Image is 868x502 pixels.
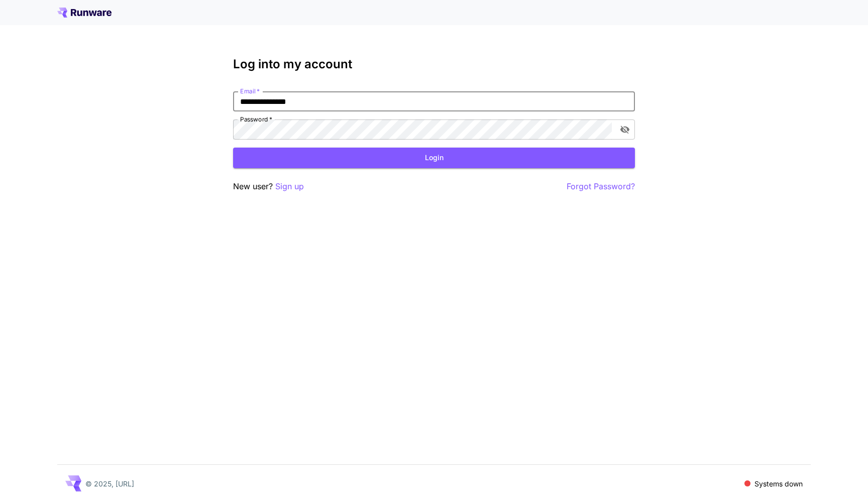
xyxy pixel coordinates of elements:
label: Password [240,115,272,123]
button: Forgot Password? [567,180,635,193]
button: toggle password visibility [616,120,634,139]
p: Systems down [754,478,803,489]
button: Sign up [275,180,304,193]
label: Email [240,87,260,95]
p: New user? [233,180,304,193]
p: © 2025, [URL] [85,478,134,489]
h3: Log into my account [233,57,635,71]
button: Login [233,148,635,168]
